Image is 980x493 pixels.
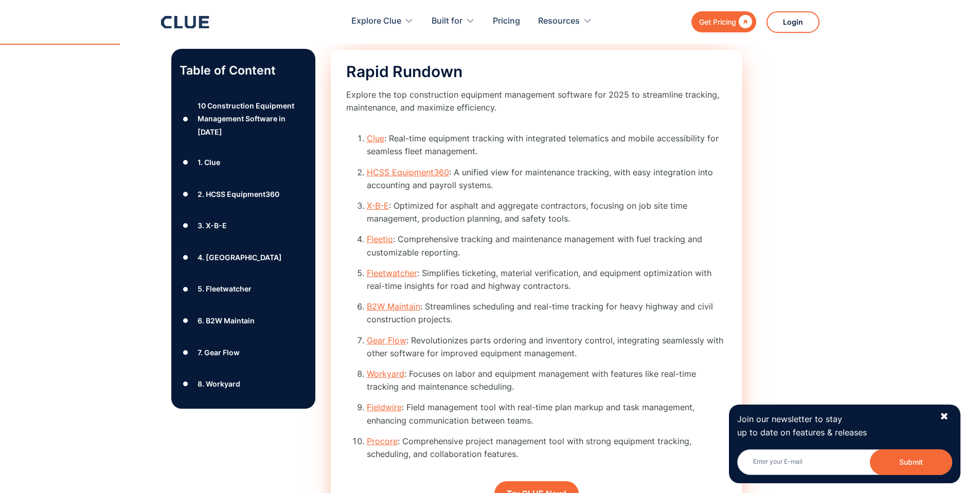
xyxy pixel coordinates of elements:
li: : Focuses on labor and equipment management with features like real-time tracking and maintenance... [367,368,727,393]
a: Fleetwatcher [367,268,417,278]
li: : Optimized for asphalt and aggregate contractors, focusing on job site time management, producti... [367,199,727,225]
li: : A unified view for maintenance tracking, with easy integration into accounting and payroll syst... [367,166,727,192]
span: Rapid Rundown [346,62,462,81]
p: Join our newsletter to stay up to date on features & releases [737,413,931,439]
li: : Streamlines scheduling and real-time tracking for heavy highway and civil construction projects. [367,300,727,326]
div: ● [180,313,192,328]
a: ●4. [GEOGRAPHIC_DATA] [180,250,307,265]
div: Built for [432,5,462,38]
div: ● [180,250,192,265]
div: 8. Workyard [198,377,240,390]
div: Resources [538,5,580,38]
div: 1. Clue [198,156,220,169]
a: ●5. Fleetwatcher [180,281,307,297]
a: Fleetio [367,234,393,244]
p: Table of Content [180,62,307,79]
a: Pricing [493,5,520,38]
div: Explore Clue [351,5,414,38]
div: ● [180,408,192,424]
a: ●8. Workyard [180,376,307,392]
div:  [736,15,752,28]
a: Gear Flow [367,335,406,345]
div: Built for [432,5,475,38]
a: ●1. Clue [180,155,307,170]
li: : Revolutionizes parts ordering and inventory control, integrating seamlessly with other software... [367,334,727,360]
a: ●9. Fieldwire [180,408,307,424]
p: Explore the top construction equipment management software for 2025 to streamline tracking, maint... [346,88,727,114]
div: ● [180,376,192,392]
div: ● [180,218,192,233]
div: Get Pricing [699,15,736,28]
a: HCSS Equipment360 [367,167,449,177]
a: Procore [367,436,398,446]
li: : Simplifies ticketing, material verification, and equipment optimization with real-time insights... [367,267,727,293]
div: ● [180,111,192,126]
div: 7. Gear Flow [198,346,240,359]
a: Fieldwire [367,402,402,412]
input: Enter your E-mail [737,449,952,475]
a: ●10 Construction Equipment Management Software in [DATE] [180,99,307,138]
div: ● [180,155,192,170]
div: 2. HCSS Equipment360 [198,188,279,200]
a: Login [767,11,819,33]
a: ●2. HCSS Equipment360 [180,186,307,202]
a: B2W Maintain [367,301,420,312]
div: 6. B2W Maintain [198,314,255,327]
div: ● [180,344,192,360]
a: Get Pricing [691,11,756,32]
button: Submit [870,449,952,475]
a: ●6. B2W Maintain [180,313,307,328]
div: ● [180,186,192,202]
div: Resources [538,5,592,38]
li: : Real-time equipment tracking with integrated telematics and mobile accessibility for seamless f... [367,132,727,158]
div: 10 Construction Equipment Management Software in [DATE] [198,99,307,138]
div: ✖ [940,410,949,423]
div: Explore Clue [351,5,401,38]
div: 3. X-B-E [198,219,227,232]
div: 4. [GEOGRAPHIC_DATA] [198,251,282,264]
div: ● [180,281,192,297]
a: ●3. X-B-E [180,218,307,233]
li: : Comprehensive tracking and maintenance management with fuel tracking and customizable reporting. [367,233,727,259]
li: : Comprehensive project management tool with strong equipment tracking, scheduling, and collabora... [367,435,727,461]
div: 5. Fleetwatcher [198,282,252,295]
a: ●7. Gear Flow [180,344,307,360]
li: : Field management tool with real-time plan markup and task management, enhancing communication b... [367,401,727,427]
a: X-B-E [367,200,389,211]
a: Workyard [367,369,404,379]
a: Clue [367,133,384,143]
